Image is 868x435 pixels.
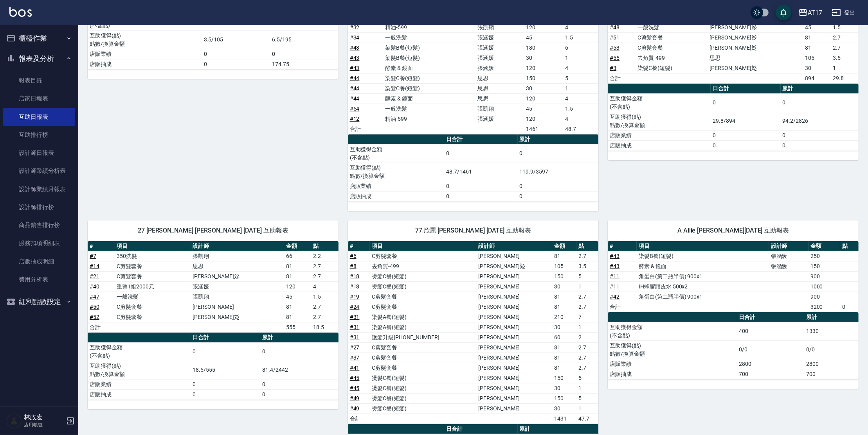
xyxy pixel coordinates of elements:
[552,322,576,332] td: 30
[370,332,476,342] td: 護髮升級[PHONE_NUMBER]
[444,134,517,145] th: 日合計
[610,294,619,300] a: #42
[90,304,99,310] a: #50
[708,32,803,43] td: [PERSON_NAME]彣
[370,261,476,271] td: 去角質-499
[202,49,270,59] td: 0
[563,93,598,104] td: 4
[191,281,284,292] td: 張涵媛
[524,43,563,53] td: 180
[90,294,99,300] a: #47
[270,49,339,59] td: 0
[350,395,360,401] a: #49
[636,43,708,53] td: C剪髮套餐
[608,340,737,359] td: 互助獲得(點) 點數/換算金額
[475,63,524,73] td: 張涵媛
[191,302,284,312] td: [PERSON_NAME]
[776,5,791,20] button: save
[576,241,598,251] th: 點
[610,45,619,51] a: #53
[809,251,840,261] td: 250
[90,263,99,269] a: #14
[809,271,840,281] td: 900
[348,181,445,191] td: 店販業績
[576,261,598,271] td: 3.5
[610,65,616,71] a: #3
[552,271,576,281] td: 150
[476,251,552,261] td: [PERSON_NAME]
[524,114,563,124] td: 120
[637,241,769,251] th: 項目
[576,251,598,261] td: 2.7
[524,53,563,63] td: 30
[809,302,840,312] td: 3200
[191,271,284,281] td: [PERSON_NAME]彣
[476,271,552,281] td: [PERSON_NAME]
[809,261,840,271] td: 150
[3,292,75,312] button: 紅利點數設定
[637,281,769,292] td: IH蜂膠頭皮水 500x2
[88,322,115,332] td: 合計
[202,59,270,69] td: 0
[3,180,75,198] a: 設計師業績月報表
[831,73,859,83] td: 29.8
[370,302,476,312] td: C剪髮套餐
[803,22,831,32] td: 45
[3,252,75,270] a: 店販抽成明細
[350,95,360,102] a: #44
[88,49,202,59] td: 店販業績
[769,251,809,261] td: 張涵媛
[576,312,598,322] td: 7
[637,251,769,261] td: 染髮B餐(短髮)
[476,342,552,353] td: [PERSON_NAME]
[350,263,357,269] a: #8
[552,302,576,312] td: 81
[3,48,75,69] button: 報表及分析
[24,421,64,428] p: 店用帳號
[350,75,360,81] a: #44
[803,32,831,43] td: 81
[383,93,475,104] td: 酵素 & 鏡面
[3,234,75,252] a: 服務扣項明細表
[608,312,859,380] table: a dense table
[576,342,598,353] td: 2.7
[518,181,599,191] td: 0
[475,73,524,83] td: 思思
[191,312,284,322] td: [PERSON_NAME]彣
[270,30,339,49] td: 6.5/195
[563,22,598,32] td: 4
[637,271,769,281] td: 角蛋白(第二瓶半價) 900x1
[270,59,339,69] td: 174.75
[311,312,338,322] td: 2.7
[518,163,599,181] td: 119.9/3597
[576,292,598,302] td: 2.7
[350,365,360,371] a: #41
[563,114,598,124] td: 4
[475,83,524,93] td: 思思
[115,302,191,312] td: C剪髮套餐
[563,43,598,53] td: 6
[370,312,476,322] td: 染髮A餐(短髮)
[383,22,475,32] td: 精油-599
[576,353,598,363] td: 2.7
[284,251,311,261] td: 66
[552,332,576,342] td: 60
[3,216,75,234] a: 商品銷售排行榜
[311,281,338,292] td: 4
[115,261,191,271] td: C剪髮套餐
[711,140,780,150] td: 0
[708,63,803,73] td: [PERSON_NAME]彣
[444,144,517,163] td: 0
[115,251,191,261] td: 350洗髮
[828,5,859,20] button: 登出
[576,322,598,332] td: 1
[552,342,576,353] td: 81
[3,144,75,162] a: 設計師日報表
[284,292,311,302] td: 45
[348,241,599,424] table: a dense table
[563,83,598,93] td: 1
[284,312,311,322] td: 81
[191,251,284,261] td: 張凱翔
[348,241,370,251] th: #
[6,413,22,429] img: Person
